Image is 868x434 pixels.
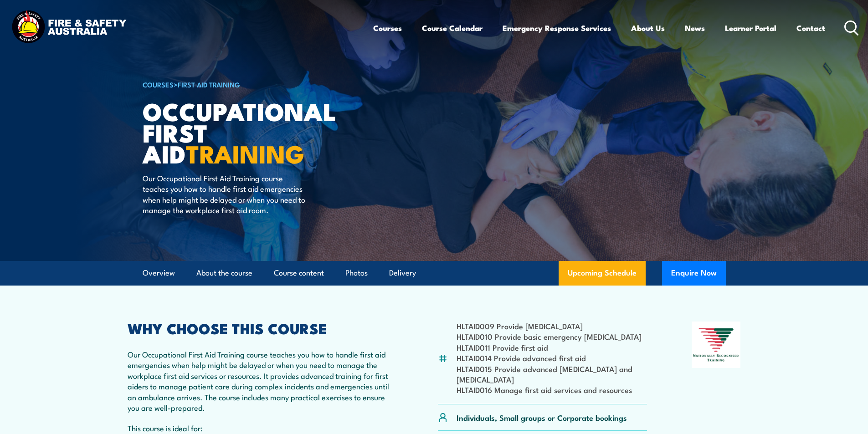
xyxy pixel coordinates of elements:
li: HLTAID015 Provide advanced [MEDICAL_DATA] and [MEDICAL_DATA] [457,363,647,385]
li: HLTAID010 Provide basic emergency [MEDICAL_DATA] [457,331,647,342]
li: HLTAID016 Manage first aid services and resources [457,384,647,395]
li: HLTAID009 Provide [MEDICAL_DATA] [457,321,647,331]
a: Learner Portal [725,16,776,40]
a: Course content [274,261,324,285]
a: About the course [196,261,252,285]
h2: WHY CHOOSE THIS COURSE [128,322,394,334]
h1: Occupational First Aid [143,100,368,164]
p: Our Occupational First Aid Training course teaches you how to handle first aid emergencies when h... [143,173,309,215]
a: Delivery [389,261,416,285]
a: Course Calendar [422,16,483,40]
a: Contact [796,16,825,40]
p: This course is ideal for: [128,423,394,433]
a: Overview [143,261,175,285]
a: Photos [345,261,368,285]
a: Upcoming Schedule [559,261,646,286]
a: Courses [373,16,402,40]
a: About Us [631,16,665,40]
button: Enquire Now [662,261,726,286]
a: News [685,16,705,40]
p: Individuals, Small groups or Corporate bookings [457,412,627,423]
a: Emergency Response Services [503,16,611,40]
img: Nationally Recognised Training logo. [692,322,741,368]
li: HLTAID014 Provide advanced first aid [457,352,647,363]
li: HLTAID011 Provide first aid [457,342,647,352]
a: First Aid Training [178,79,240,89]
a: COURSES [143,79,174,89]
p: Our Occupational First Aid Training course teaches you how to handle first aid emergencies when h... [128,349,394,413]
strong: TRAINING [186,134,304,172]
h6: > [143,79,368,90]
